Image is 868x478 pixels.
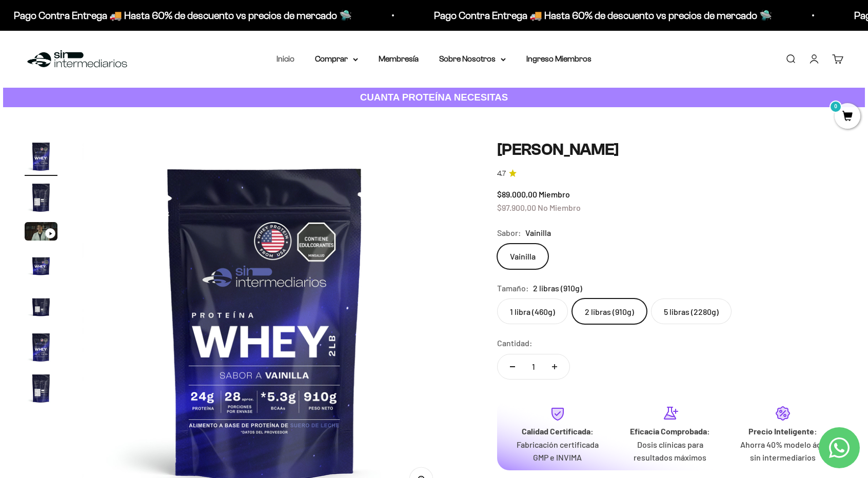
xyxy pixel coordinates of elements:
[12,69,212,87] div: Reseñas de otros clientes
[497,168,843,180] a: 4.74.7 de 5.0 estrellas
[277,54,294,63] a: Inicio
[12,49,212,67] div: Más información sobre los ingredientes
[430,7,768,24] p: Pago Contra Entrega 🚚 Hasta 60% de descuento vs precios de mercado 🛸
[25,249,57,285] button: Ir al artículo 4
[25,372,57,408] button: Ir al artículo 7
[25,140,57,176] button: Ir al artículo 1
[525,226,551,240] span: Vainilla
[748,426,817,436] strong: Precio Inteligente:
[25,331,57,364] img: Proteína Whey - Vainilla
[735,438,831,464] p: Ahorra 40% modelo ágil sin intermediarios
[168,154,211,171] span: Enviar
[497,189,537,199] span: $89.000,00
[526,54,591,63] a: Ingreso Miembros
[10,7,348,24] p: Pago Contra Entrega 🚚 Hasta 60% de descuento vs precios de mercado 🛸
[25,181,57,217] button: Ir al artículo 2
[25,222,57,244] button: Ir al artículo 3
[12,90,212,108] div: Una promoción especial
[439,52,506,66] summary: Sobre Nosotros
[25,181,57,214] img: Proteína Whey - Vainilla
[497,203,536,212] span: $97.900,00
[540,354,569,379] button: Aumentar cantidad
[509,438,606,464] p: Fabricación certificada GMP e INVIMA
[497,226,521,240] legend: Sabor:
[538,203,581,212] span: No Miembro
[830,101,842,113] mark: 0
[497,282,529,295] legend: Tamaño:
[497,336,532,350] label: Cantidad:
[522,426,594,436] strong: Calidad Certificada:
[360,92,508,103] strong: CUANTA PROTEÍNA NECESITAS
[835,111,860,123] a: 0
[12,131,212,149] div: Un mejor precio
[539,189,570,199] span: Miembro
[12,16,212,40] p: ¿Qué te haría sentir más seguro de comprar este producto?
[12,110,212,128] div: Un video del producto
[25,372,57,405] img: Proteína Whey - Vainilla
[25,249,57,282] img: Proteína Whey - Vainilla
[25,331,57,367] button: Ir al artículo 6
[498,354,527,379] button: Reducir cantidad
[497,140,843,160] h1: [PERSON_NAME]
[533,282,582,295] span: 2 libras (910g)
[497,168,506,180] span: 4.7
[379,54,419,63] a: Membresía
[25,140,57,173] img: Proteína Whey - Vainilla
[25,290,57,323] img: Proteína Whey - Vainilla
[25,290,57,326] button: Ir al artículo 5
[315,52,358,66] summary: Comprar
[630,426,710,436] strong: Eficacia Comprobada:
[3,88,865,108] a: CUANTA PROTEÍNA NECESITAS
[622,438,719,464] p: Dosis clínicas para resultados máximos
[167,154,212,171] button: Enviar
